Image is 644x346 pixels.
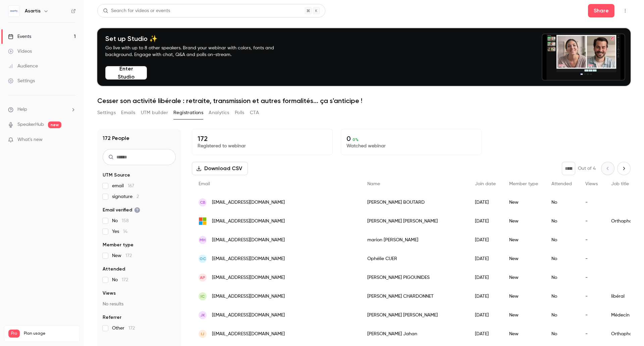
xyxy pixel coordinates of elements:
div: [DATE] [468,212,502,231]
a: SpeakerHub [17,121,44,128]
div: - [579,212,604,231]
li: help-dropdown-opener [8,106,76,113]
button: CTA [250,107,259,118]
h1: Cesser son activité libérale : retraite, transmission et autres formalités... ça s'anticipe ! [97,97,631,105]
span: JK [200,312,205,318]
div: Audience [8,63,38,69]
span: Help [17,106,27,113]
span: Name [367,182,380,186]
span: Pro [8,330,20,338]
span: No [112,277,128,283]
div: [PERSON_NAME] CHARDONNET [361,287,468,306]
div: marion [PERSON_NAME] [361,231,468,249]
div: New [502,193,545,212]
iframe: Noticeable Trigger [68,137,76,143]
span: [EMAIL_ADDRESS][DOMAIN_NAME] [212,293,285,300]
div: New [502,268,545,287]
span: [EMAIL_ADDRESS][DOMAIN_NAME] [212,218,285,225]
div: New [502,249,545,268]
button: Emails [121,107,135,118]
button: Analytics [209,107,229,118]
div: Ophélie CUER [361,249,468,268]
div: [DATE] [468,287,502,306]
div: Videos [8,48,32,55]
div: New [502,306,545,325]
span: Member type [103,242,133,248]
div: - [579,268,604,287]
div: - [579,287,604,306]
span: 167 [128,184,134,188]
span: 158 [122,218,129,223]
span: Referrer [103,314,121,321]
button: UTM builder [141,107,168,118]
span: Email [199,182,210,186]
div: No [545,231,579,249]
span: [EMAIL_ADDRESS][DOMAIN_NAME] [212,199,285,206]
span: 172 [122,278,128,282]
div: [PERSON_NAME] BOUTARD [361,193,468,212]
p: Go live with up to 8 other speakers. Brand your webinar with colors, fonts and background. Engage... [105,45,290,58]
span: Plan usage [24,331,75,336]
span: Attended [103,266,125,273]
div: - [579,306,604,325]
span: Views [103,290,116,297]
p: Watched webinar [346,143,476,149]
div: - [579,249,604,268]
div: No [545,249,579,268]
img: Asartis [8,6,19,16]
span: [EMAIL_ADDRESS][DOMAIN_NAME] [212,255,285,262]
img: outlook.com [199,217,207,225]
span: mH [200,237,206,243]
div: [PERSON_NAME] [PERSON_NAME] [361,306,468,325]
div: New [502,212,545,231]
div: Events [8,33,31,40]
span: 172 [128,326,135,331]
button: Next page [617,162,631,175]
span: signature [112,193,139,200]
span: CB [200,199,206,205]
button: Polls [235,107,245,118]
div: No [545,193,579,212]
div: - [579,193,604,212]
span: No [112,217,129,224]
div: No [545,287,579,306]
div: New [502,287,545,306]
span: 2 [137,194,139,199]
span: Yes [112,228,127,235]
p: Out of 4 [578,165,596,172]
button: Share [588,4,614,17]
h4: Set up Studio ✨ [105,35,290,43]
span: Join date [475,182,496,186]
div: [DATE] [468,306,502,325]
div: New [502,325,545,343]
span: IC [201,293,205,299]
div: [PERSON_NAME] Jahan [361,325,468,343]
h6: Asartis [25,8,41,14]
div: No [545,325,579,343]
span: Other [112,325,135,332]
span: OC [200,256,206,262]
p: Registered to webinar [198,143,327,149]
div: New [502,231,545,249]
span: email [112,183,134,189]
button: Settings [97,107,116,118]
div: [PERSON_NAME] PIGOUNIDES [361,268,468,287]
div: [DATE] [468,268,502,287]
div: - [579,231,604,249]
button: Download CSV [192,162,248,175]
span: UTM Source [103,172,130,179]
div: No [545,268,579,287]
span: AP [200,275,205,281]
div: [PERSON_NAME] [PERSON_NAME] [361,212,468,231]
span: Attended [551,182,572,186]
span: Member type [509,182,538,186]
span: Views [585,182,598,186]
p: No results [103,301,176,307]
span: 14 [123,229,127,234]
span: 0 % [353,137,359,142]
span: [EMAIL_ADDRESS][DOMAIN_NAME] [212,237,285,244]
div: [DATE] [468,249,502,268]
div: [DATE] [468,193,502,212]
span: [EMAIL_ADDRESS][DOMAIN_NAME] [212,312,285,319]
span: IJ [201,331,204,337]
